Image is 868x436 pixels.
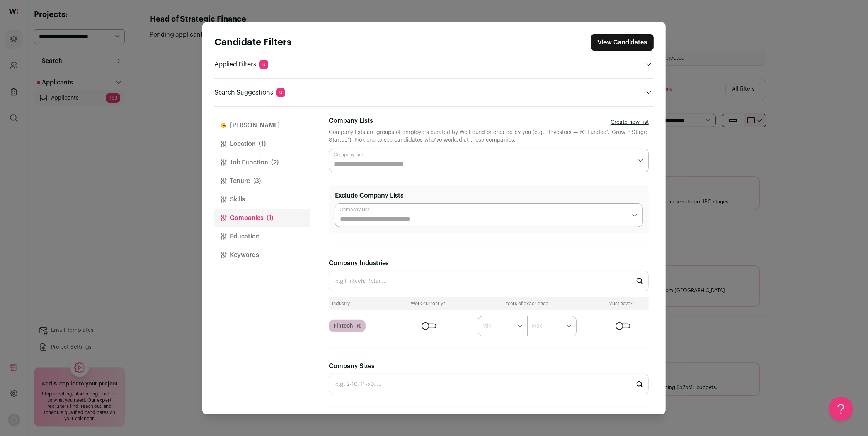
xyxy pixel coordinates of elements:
label: Exclude Company Lists [335,191,403,200]
strong: Candidate Filters [214,38,291,47]
button: Close search preferences [591,34,654,51]
p: Applied Filters [214,60,268,69]
label: Company Industries [329,259,389,268]
span: (1) [267,213,273,223]
a: Create new list [611,118,649,126]
label: Company Lists [329,116,373,125]
button: [PERSON_NAME] [214,116,310,135]
button: Tenure(3) [214,172,310,190]
span: 6 [259,60,268,69]
p: Search Suggestions [214,88,285,97]
span: (1) [259,139,266,149]
input: e.g Fintech, Retail... [329,271,649,291]
button: Education [214,227,310,246]
button: Location(1) [214,135,310,153]
label: Company Sizes [329,362,374,371]
div: Must have? [596,301,646,307]
button: Job Function(2) [214,153,310,172]
span: Fintech [334,322,353,330]
button: Open applied filters [644,60,654,69]
span: (2) [271,158,279,167]
label: Max [532,322,542,330]
label: Min [482,322,492,330]
div: Company lists are groups of employers curated by Wellfound or created by you (e.g., ‘Investors — ... [329,128,649,144]
button: Companies(1) [214,209,310,227]
span: 0 [276,88,285,97]
iframe: Help Scout Beacon - Open [829,397,853,421]
input: e.g. 2-10, 11-50, ... [329,374,649,394]
button: Skills [214,190,310,209]
div: Years of experience [465,301,589,307]
button: Keywords [214,246,310,264]
div: Industry [332,301,392,307]
span: (3) [253,176,261,186]
div: Work currently? [398,301,459,307]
